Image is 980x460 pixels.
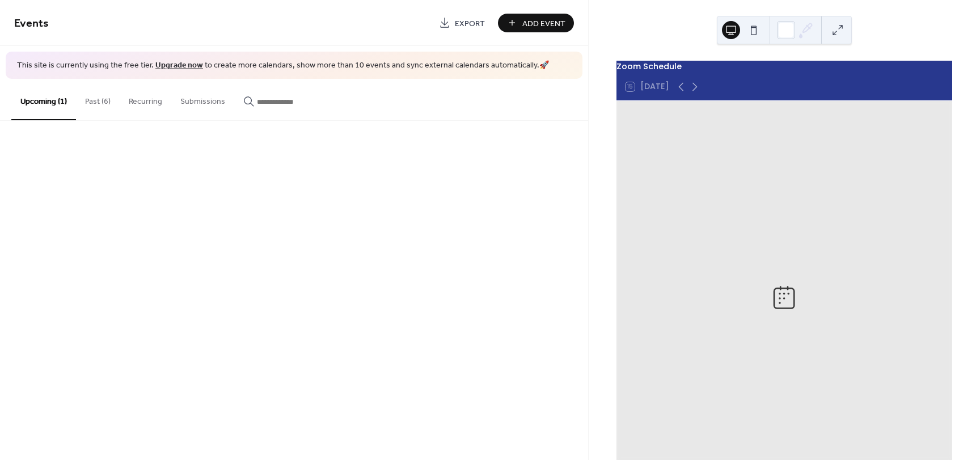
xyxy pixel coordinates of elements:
a: Upgrade now [155,58,203,73]
div: Zoom Schedule [616,61,952,73]
span: Add Event [522,18,565,29]
span: Export [455,18,485,29]
button: Upcoming (1) [11,79,76,120]
button: Submissions [171,79,234,119]
a: Export [430,14,493,32]
button: Recurring [120,79,171,119]
button: Add Event [498,14,574,32]
span: This site is currently using the free tier. to create more calendars, show more than 10 events an... [17,60,549,71]
button: Past (6) [76,79,120,119]
span: Events [14,12,49,35]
